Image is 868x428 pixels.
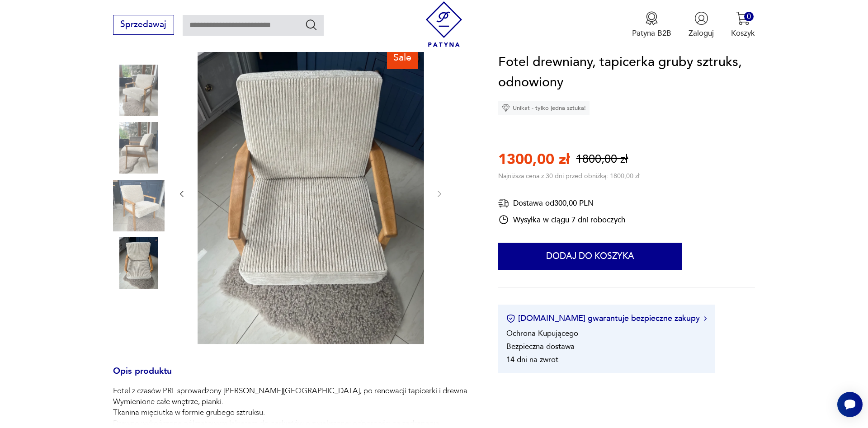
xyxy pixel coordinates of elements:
[113,237,165,289] img: Zdjęcie produktu Fotel drewniany, tapicerka gruby sztruks, odnowiony
[113,15,174,35] button: Sprzedawaj
[502,104,510,112] img: Ikona diamentu
[645,11,659,25] img: Ikona medalu
[506,355,558,365] li: 14 dni na zwrot
[498,215,625,226] div: Wysyłka w ciągu 7 dni roboczych
[113,65,165,116] img: Zdjęcie produktu Fotel drewniany, tapicerka gruby sztruks, odnowiony
[632,11,671,38] a: Ikona medaluPatyna B2B
[498,150,570,169] p: 1300,00 zł
[736,11,750,25] img: Ikona koszyka
[113,122,165,174] img: Zdjęcie produktu Fotel drewniany, tapicerka gruby sztruks, odnowiony
[498,198,625,209] div: Dostawa od 300,00 PLN
[704,316,707,321] img: Ikona strzałki w prawo
[837,392,863,417] iframe: Smartsupp widget button
[694,11,708,25] img: Ikonka użytkownika
[198,42,424,344] img: Zdjęcie produktu Fotel drewniany, tapicerka gruby sztruks, odnowiony
[744,12,754,21] div: 0
[421,1,467,47] img: Patyna - sklep z meblami i dekoracjami vintage
[506,342,575,352] li: Bezpieczna dostawa
[689,28,714,38] p: Zaloguj
[498,52,755,93] h1: Fotel drewniany, tapicerka gruby sztruks, odnowiony
[498,243,682,270] button: Dodaj do koszyka
[689,11,714,38] button: Zaloguj
[576,152,628,168] p: 1800,00 zł
[498,101,590,115] div: Unikat - tylko jedna sztuka!
[113,180,165,231] img: Zdjęcie produktu Fotel drewniany, tapicerka gruby sztruks, odnowiony
[387,46,418,69] div: Sale
[498,198,509,209] img: Ikona dostawy
[632,11,671,38] button: Patyna B2B
[305,18,318,31] button: Szukaj
[506,314,515,323] img: Ikona certyfikatu
[113,368,472,386] h3: Opis produktu
[506,329,578,339] li: Ochrona Kupującego
[632,28,671,38] p: Patyna B2B
[731,11,755,38] button: 0Koszyk
[731,28,755,38] p: Koszyk
[498,172,639,180] p: Najniższa cena z 30 dni przed obniżką: 1800,00 zł
[113,22,174,29] a: Sprzedawaj
[506,313,707,325] button: [DOMAIN_NAME] gwarantuje bezpieczne zakupy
